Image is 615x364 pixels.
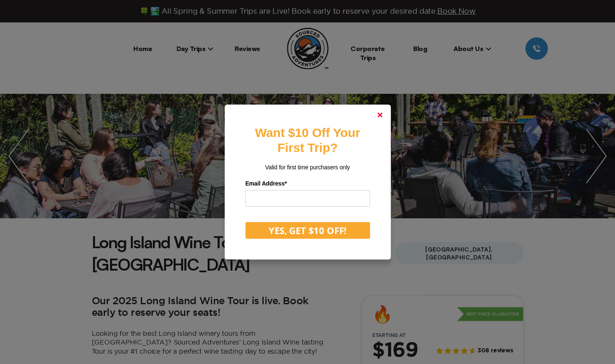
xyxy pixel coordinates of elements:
[370,105,390,125] a: Close
[245,177,370,190] label: Email Address
[255,126,360,154] strong: Want $10 Off Your First Trip?
[284,180,287,187] span: Required
[245,222,370,239] button: YES, GET $10 OFF!
[265,164,350,171] span: Valid for first time purchasers only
